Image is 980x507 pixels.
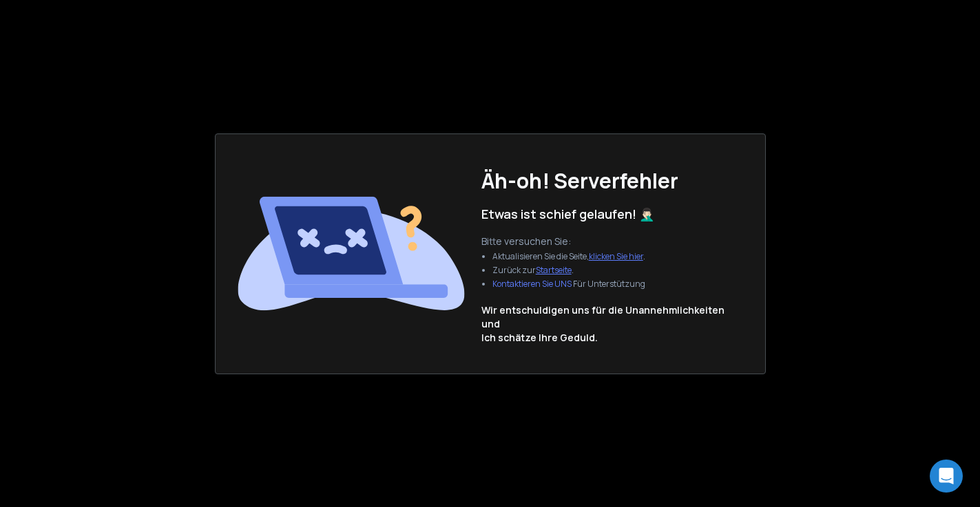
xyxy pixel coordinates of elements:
li: Aktualisieren Sie die Seite, . [492,251,645,262]
div: Intercom Messenger öffnen [930,460,963,493]
p: Wir entschuldigen uns für die Unannehmlichkeiten und Ich schätze Ihre Geduld. [481,303,743,345]
button: Kontaktieren Sie UNS [492,279,572,290]
a: klicken Sie hier [589,250,643,262]
li: Zurück zur . [492,265,645,276]
li: Für Unterstützung [492,279,645,290]
p: Bitte versuchen Sie: [481,235,656,248]
p: Etwas ist schief gelaufen! 🤦🏻‍♂️ [481,204,654,224]
a: Startseite [536,264,572,276]
h1: Äh-oh! Serverfehler [481,169,678,193]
